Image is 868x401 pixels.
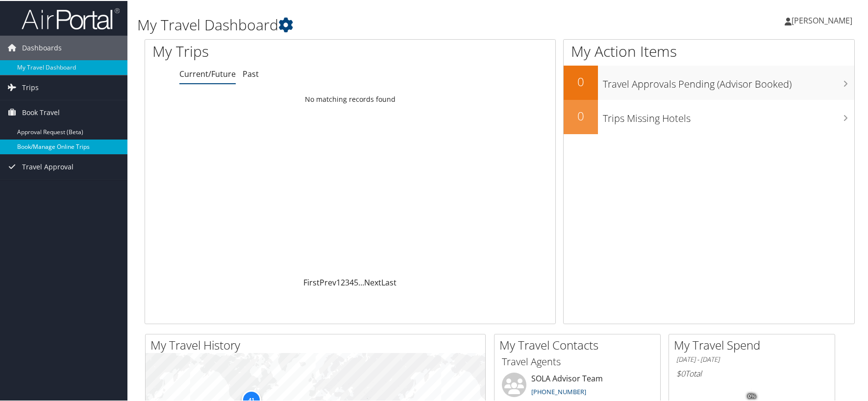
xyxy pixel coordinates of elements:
span: Dashboards [22,35,62,59]
span: $0 [676,367,685,378]
a: Current/Future [179,68,236,78]
h2: My Travel Spend [674,336,835,353]
a: [PHONE_NUMBER] [531,386,586,395]
span: … [358,276,364,287]
h3: Trips Missing Hotels [603,106,854,124]
h6: Total [676,367,827,378]
a: [PERSON_NAME] [785,5,862,34]
td: No matching records found [145,90,555,107]
h2: 0 [564,72,598,89]
a: 0Trips Missing Hotels [564,99,854,133]
a: First [303,276,320,287]
h1: My Travel Dashboard [137,14,620,34]
a: Prev [320,276,336,287]
a: 4 [349,276,354,287]
a: Past [243,68,259,78]
a: Next [364,276,381,287]
h2: My Travel History [150,336,485,353]
span: Trips [22,74,39,99]
h2: My Travel Contacts [499,336,660,353]
h2: 0 [564,107,598,123]
span: [PERSON_NAME] [792,14,852,25]
tspan: 0% [748,393,756,399]
a: 5 [354,276,358,287]
h1: My Trips [152,40,377,61]
a: 3 [345,276,349,287]
h1: My Action Items [564,40,854,61]
h3: Travel Agents [502,354,653,368]
img: airportal-logo.png [22,6,120,29]
a: 0Travel Approvals Pending (Advisor Booked) [564,65,854,99]
a: 2 [341,276,345,287]
h6: [DATE] - [DATE] [676,354,827,363]
span: Travel Approval [22,154,74,178]
a: Last [381,276,397,287]
span: Book Travel [22,99,60,124]
a: 1 [336,276,341,287]
h3: Travel Approvals Pending (Advisor Booked) [603,71,854,90]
